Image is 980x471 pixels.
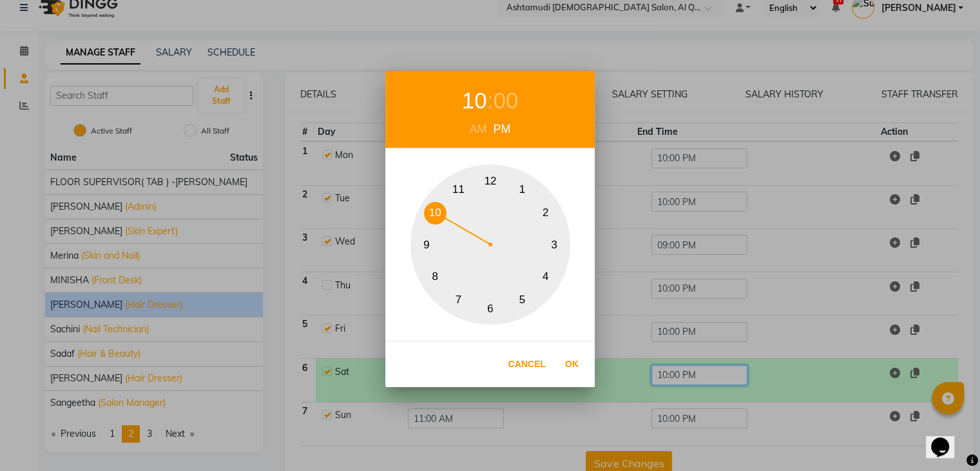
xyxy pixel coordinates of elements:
[424,202,447,225] button: 10
[466,121,490,138] div: AM
[534,266,557,288] button: 4
[511,178,533,201] button: 1
[447,178,470,201] button: 11
[487,88,494,113] span: :
[511,289,533,312] button: 5
[447,289,470,312] button: 7
[493,84,518,118] div: 00
[490,121,514,138] div: PM
[543,234,566,256] button: 3
[559,351,585,377] button: Ok
[424,266,447,288] button: 8
[534,202,557,225] button: 2
[926,419,967,458] iframe: chat widget
[502,351,552,377] button: Cancel
[479,297,502,320] button: 6
[462,84,487,118] div: 10
[416,234,438,256] button: 9
[479,170,502,192] button: 12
